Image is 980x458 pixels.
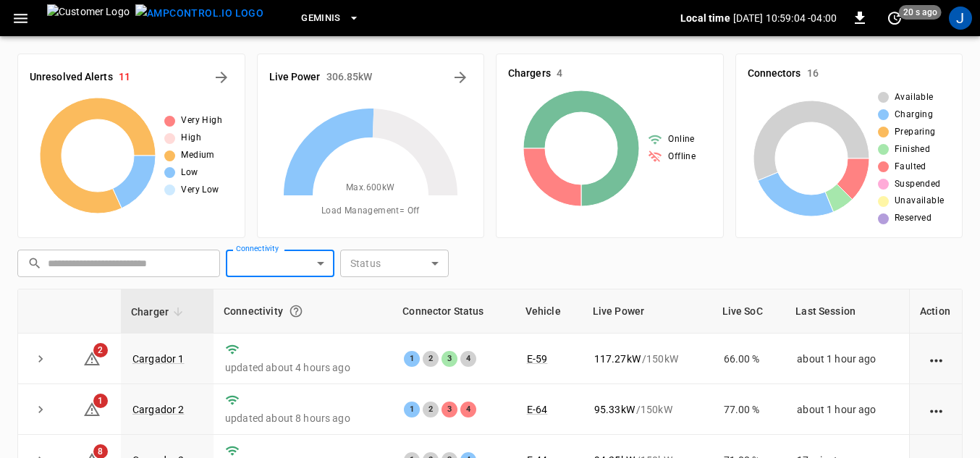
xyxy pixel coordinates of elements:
div: action cell options [927,352,945,366]
div: 3 [442,351,457,367]
h6: 306.85 kW [326,69,373,85]
img: ampcontrol.io logo [135,4,263,22]
span: High [181,131,201,145]
div: 4 [460,351,476,367]
h6: 4 [557,66,562,82]
th: Live Power [583,289,712,334]
div: 4 [460,402,476,417]
button: expand row [30,348,51,370]
td: 77.00 % [712,384,786,435]
span: Offline [668,150,696,164]
p: 117.27 kW [594,352,641,366]
span: Medium [181,148,214,163]
th: Last Session [785,289,909,334]
button: expand row [30,399,51,420]
a: 1 [83,402,101,414]
span: Charging [895,108,933,122]
a: 2 [83,352,101,363]
button: All Alerts [210,66,233,89]
th: Vehicle [515,289,583,334]
button: Geminis [295,4,366,33]
div: 1 [404,351,420,367]
span: Unavailable [895,194,944,208]
span: Low [181,166,198,180]
span: Very High [181,114,222,128]
p: updated about 4 hours ago [225,360,381,375]
div: 2 [423,402,439,417]
div: / 150 kW [594,402,701,417]
span: Finished [895,143,930,157]
th: Connector Status [392,289,515,334]
a: E-64 [527,404,548,415]
div: Connectivity [224,298,382,324]
span: Suspended [895,177,941,192]
span: 2 [93,343,108,357]
h6: Connectors [748,66,801,82]
span: Charger [131,303,187,321]
span: Online [668,132,694,147]
span: 1 [93,394,108,408]
th: Live SoC [712,289,786,334]
div: profile-icon [949,7,972,30]
span: Geminis [301,10,341,27]
div: / 150 kW [594,352,701,366]
p: Local time [680,11,730,25]
span: Reserved [895,211,932,226]
td: about 1 hour ago [785,334,909,384]
p: updated about 8 hours ago [225,411,381,425]
h6: Unresolved Alerts [30,69,113,85]
p: [DATE] 10:59:04 -04:00 [733,11,837,25]
td: 66.00 % [712,334,786,384]
label: Connectivity [236,243,279,255]
span: Faulted [895,160,926,174]
a: Cargador 1 [132,353,185,365]
span: 20 s ago [899,5,942,20]
a: E-59 [527,353,548,365]
div: action cell options [927,402,945,417]
button: Energy Overview [449,66,472,89]
th: Action [909,289,962,334]
p: 95.33 kW [594,402,635,417]
span: Max. 600 kW [346,181,395,195]
div: 1 [404,402,420,417]
span: Available [895,90,934,105]
div: 2 [423,351,439,367]
a: Cargador 2 [132,404,185,415]
h6: 16 [807,66,819,82]
span: Load Management = Off [321,204,420,219]
button: Connection between the charger and our software. [283,298,309,324]
span: Preparing [895,125,936,140]
h6: Chargers [508,66,551,82]
h6: 11 [119,69,130,85]
img: Customer Logo [47,4,130,32]
span: Very Low [181,183,219,198]
h6: Live Power [269,69,321,85]
button: set refresh interval [883,7,906,30]
div: 3 [442,402,457,417]
td: about 1 hour ago [785,384,909,435]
